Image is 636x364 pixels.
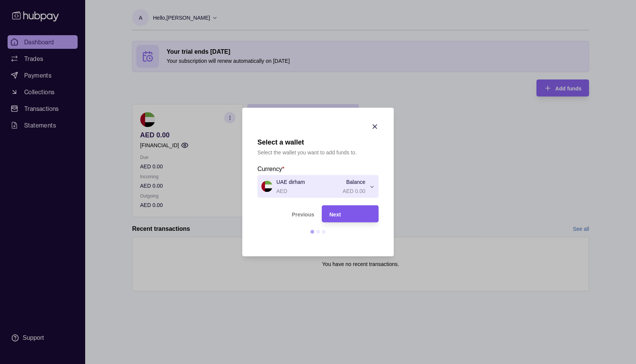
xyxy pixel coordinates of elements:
button: Next [322,205,379,222]
span: Previous [292,211,314,217]
label: Currency [257,164,284,173]
p: Select the wallet you want to add funds to. [257,148,357,157]
span: Next [329,211,341,217]
button: Previous [257,205,314,222]
h1: Select a wallet [257,138,357,146]
p: Currency [257,166,282,172]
